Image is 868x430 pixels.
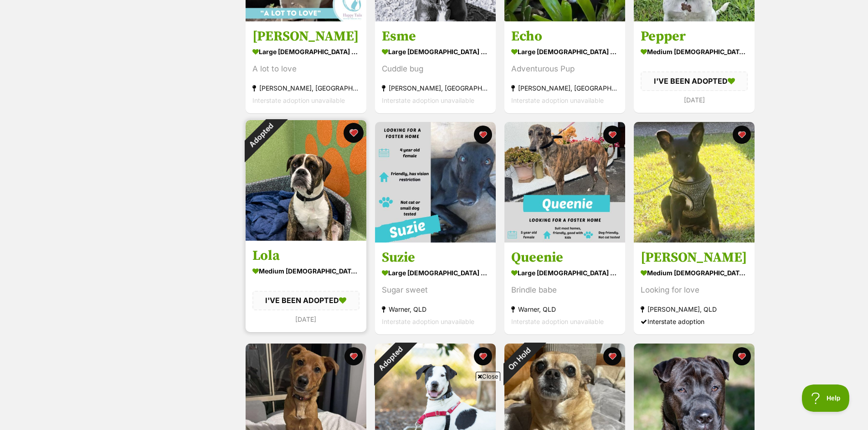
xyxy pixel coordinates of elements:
div: Adopted [233,108,288,162]
div: [DATE] [641,94,748,106]
div: [DATE] [252,313,360,325]
h3: Esme [382,28,489,45]
span: Interstate adoption unavailable [511,318,604,326]
h3: Lola [252,248,360,265]
img: Lola [246,120,366,241]
button: favourite [603,126,621,144]
a: Lola medium [DEMOGRAPHIC_DATA] Dog I'VE BEEN ADOPTED [DATE] favourite [246,241,366,332]
div: medium [DEMOGRAPHIC_DATA] Dog [252,265,360,278]
a: Esme large [DEMOGRAPHIC_DATA] Dog Cuddle bug [PERSON_NAME], [GEOGRAPHIC_DATA] Interstate adoption... [375,21,496,113]
div: [PERSON_NAME], [GEOGRAPHIC_DATA] [382,82,489,94]
div: Warner, QLD [511,304,618,316]
a: Echo large [DEMOGRAPHIC_DATA] Dog Adventurous Pup [PERSON_NAME], [GEOGRAPHIC_DATA] Interstate ado... [504,21,625,113]
div: Adventurous Pup [511,63,618,75]
span: Interstate adoption unavailable [382,96,474,104]
button: favourite [733,347,751,365]
img: Queenie [504,122,625,243]
div: large [DEMOGRAPHIC_DATA] Dog [382,267,489,280]
div: Interstate adoption [641,316,748,328]
div: [PERSON_NAME], QLD [641,304,748,316]
span: Interstate adoption unavailable [511,96,604,104]
a: Adopted [246,233,366,243]
div: [PERSON_NAME], [GEOGRAPHIC_DATA] [252,82,360,94]
div: large [DEMOGRAPHIC_DATA] Dog [252,45,360,58]
button: favourite [344,347,363,365]
a: Suzie large [DEMOGRAPHIC_DATA] Dog Sugar sweet Warner, QLD Interstate adoption unavailable favourite [375,243,496,335]
div: I'VE BEEN ADOPTED [252,291,360,310]
div: [PERSON_NAME], [GEOGRAPHIC_DATA] [511,82,618,94]
a: [PERSON_NAME] medium [DEMOGRAPHIC_DATA] Dog Looking for love [PERSON_NAME], QLD Interstate adopti... [634,243,755,335]
div: Warner, QLD [382,304,489,316]
h3: [PERSON_NAME] [641,249,748,267]
a: [PERSON_NAME] large [DEMOGRAPHIC_DATA] Dog A lot to love [PERSON_NAME], [GEOGRAPHIC_DATA] Interst... [246,21,366,113]
div: On Hold [493,332,546,385]
div: large [DEMOGRAPHIC_DATA] Dog [511,45,618,58]
span: Interstate adoption unavailable [252,96,345,104]
div: medium [DEMOGRAPHIC_DATA] Dog [641,267,748,280]
h3: Suzie [382,249,489,267]
a: Pepper medium [DEMOGRAPHIC_DATA] Dog I'VE BEEN ADOPTED [DATE] favourite [634,21,755,112]
h3: Pepper [641,28,748,45]
div: Sugar sweet [382,284,489,297]
div: A lot to love [252,63,360,75]
button: favourite [344,123,364,143]
div: large [DEMOGRAPHIC_DATA] Dog [382,45,489,58]
div: Adopted [363,332,417,386]
span: Interstate adoption unavailable [382,318,474,326]
h3: Queenie [511,249,618,267]
div: Brindle babe [511,284,618,297]
span: Close [476,372,500,381]
h3: Echo [511,28,618,45]
img: Anna [634,122,755,243]
div: medium [DEMOGRAPHIC_DATA] Dog [641,45,748,58]
button: favourite [474,126,492,144]
iframe: Advertisement [268,384,600,425]
button: favourite [474,347,492,365]
a: Queenie large [DEMOGRAPHIC_DATA] Dog Brindle babe Warner, QLD Interstate adoption unavailable fav... [504,243,625,335]
div: large [DEMOGRAPHIC_DATA] Dog [511,267,618,280]
div: Looking for love [641,284,748,297]
h3: [PERSON_NAME] [252,28,360,45]
img: Suzie [375,122,496,243]
button: favourite [603,347,621,365]
button: favourite [733,126,751,144]
div: I'VE BEEN ADOPTED [641,71,748,91]
iframe: Help Scout Beacon - Open [802,384,850,412]
div: Cuddle bug [382,63,489,75]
